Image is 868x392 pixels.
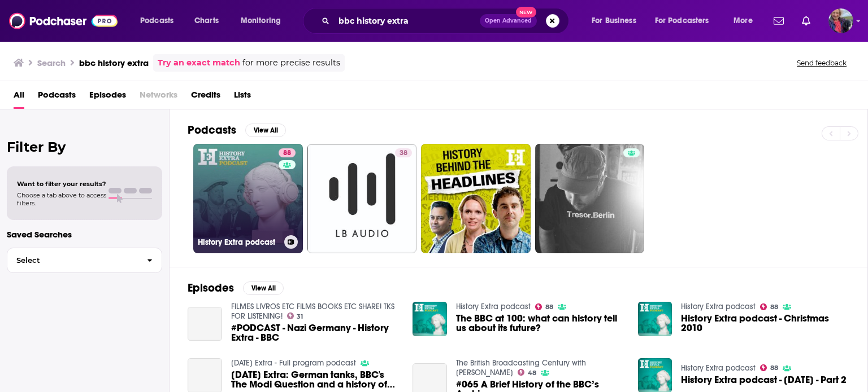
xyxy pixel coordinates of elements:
[400,148,407,159] span: 38
[828,8,853,33] img: User Profile
[194,13,219,29] span: Charts
[188,281,234,295] h2: Episodes
[535,303,553,310] a: 88
[760,364,778,371] a: 88
[518,369,536,376] a: 48
[7,257,138,264] span: Select
[413,302,447,336] img: The BBC at 100: what can history tell us about its future?
[307,144,417,253] a: 38
[681,314,849,333] a: History Extra podcast - Christmas 2010
[191,86,220,109] a: Credits
[187,12,225,30] a: Charts
[198,237,280,247] h3: History Extra podcast
[395,148,412,157] a: 38
[188,123,286,137] a: PodcastsView All
[314,8,580,34] div: Search podcasts, credits, & more...
[770,365,778,371] span: 88
[456,358,586,377] a: The British Broadcasting Century with Paul Kerensa
[769,11,788,30] a: Show notifications dropdown
[38,86,76,109] a: Podcasts
[279,148,296,157] a: 88
[456,314,624,333] a: The BBC at 100: what can history tell us about its future?
[681,302,756,311] a: History Extra podcast
[231,358,356,368] a: Saturday Extra - Full program podcast
[188,281,284,295] a: EpisodesView All
[37,58,66,68] h3: Search
[734,13,753,29] span: More
[14,86,24,109] a: All
[793,58,850,68] button: Send feedback
[528,371,536,376] span: 48
[726,12,767,30] button: open menu
[283,148,291,159] span: 88
[480,14,537,28] button: Open AdvancedNew
[89,86,126,109] a: Episodes
[231,302,394,321] a: FILMES LIVROS ETC FILMS BOOKS ETC SHARE! TKS FOR LISTENING!
[234,86,251,109] a: Lists
[17,180,106,188] span: Want to filter your results?
[79,58,149,68] h3: bbc history extra
[648,12,726,30] button: open menu
[334,12,480,30] input: Search podcasts, credits, & more...
[287,312,303,319] a: 31
[241,13,281,29] span: Monitoring
[158,56,240,69] a: Try an exact match
[188,307,222,341] a: #PODCAST - Nazi Germany - History Extra - BBC
[242,56,340,69] span: for more precise results
[233,12,296,30] button: open menu
[516,7,536,17] span: New
[297,314,303,319] span: 31
[245,124,286,137] button: View All
[132,12,188,30] button: open menu
[17,191,106,207] span: Choose a tab above to access filters.
[7,139,162,155] h2: Filter By
[243,281,284,295] button: View All
[770,305,778,310] span: 88
[231,370,400,389] span: [DATE] Extra: German tanks, BBC's The Modi Question and a history of Radio Australia
[655,13,709,29] span: For Podcasters
[681,375,847,385] a: History Extra podcast - December 2008 - Part 2
[140,86,177,109] span: Networks
[485,18,532,24] span: Open Advanced
[188,123,236,137] h2: Podcasts
[797,11,815,30] a: Show notifications dropdown
[828,8,853,33] span: Logged in as KateFT
[9,10,118,32] img: Podchaser - Follow, Share and Rate Podcasts
[231,370,400,389] a: Saturday Extra: German tanks, BBC's The Modi Question and a history of Radio Australia
[592,13,636,29] span: For Business
[828,8,853,33] button: Show profile menu
[140,13,173,29] span: Podcasts
[231,323,400,342] a: #PODCAST - Nazi Germany - History Extra - BBC
[7,229,162,240] p: Saved Searches
[681,375,847,385] span: History Extra podcast - [DATE] - Part 2
[681,363,756,373] a: History Extra podcast
[760,303,778,310] a: 88
[545,305,553,310] span: 88
[456,302,531,311] a: History Extra podcast
[193,144,303,253] a: 88History Extra podcast
[584,12,650,30] button: open menu
[7,248,162,273] button: Select
[638,302,672,336] img: History Extra podcast - Christmas 2010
